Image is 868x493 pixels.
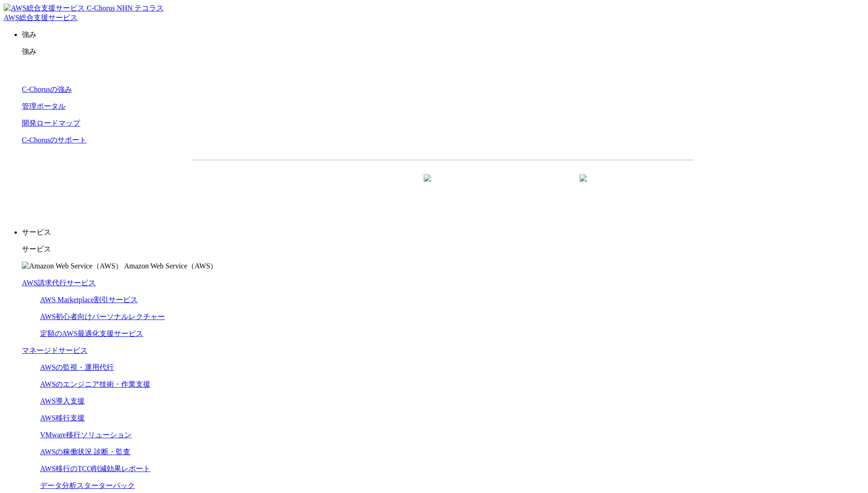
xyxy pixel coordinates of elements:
a: 定額のAWS最適化支援サービス [40,330,143,337]
a: AWSの稼働状況 診断・監査 [40,448,130,456]
a: AWS請求代行サービス [22,279,96,287]
a: VMware移行ソリューション [40,431,132,439]
a: C-Chorusの強み [22,85,72,93]
a: AWS移行のTCO削減効果レポート [40,465,150,472]
img: 矢印 [580,174,587,198]
p: サービス [22,245,864,254]
a: AWS初心者向けパーソナルレクチャー [40,313,165,320]
a: C-Chorusのサポート [22,136,87,144]
a: マネージドサービス [22,346,87,354]
a: AWS導入支援 [40,397,85,405]
a: 開発ロードマップ [22,119,80,127]
a: AWSのエンジニア技術・作業支援 [40,380,150,388]
img: AWS総合支援サービス C-Chorus [4,4,115,13]
a: まずは相談する [448,175,595,198]
a: AWS Marketplace割引サービス [40,296,138,304]
a: AWS移行支援 [40,414,85,422]
a: データ分析スターターパック [40,482,135,489]
a: 資料を請求する [292,175,439,198]
a: 管理ポータル [22,102,66,110]
p: 強み [22,30,864,40]
a: AWS総合支援サービス C-Chorus NHN テコラスAWS総合支援サービス [4,4,164,21]
span: Amazon Web Service（AWS） [124,262,217,270]
img: 矢印 [424,174,431,198]
img: Amazon Web Service（AWS） [22,262,123,271]
a: AWSの監視・運用代行 [40,363,114,371]
p: サービス [22,228,864,237]
p: 強み [22,47,864,57]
